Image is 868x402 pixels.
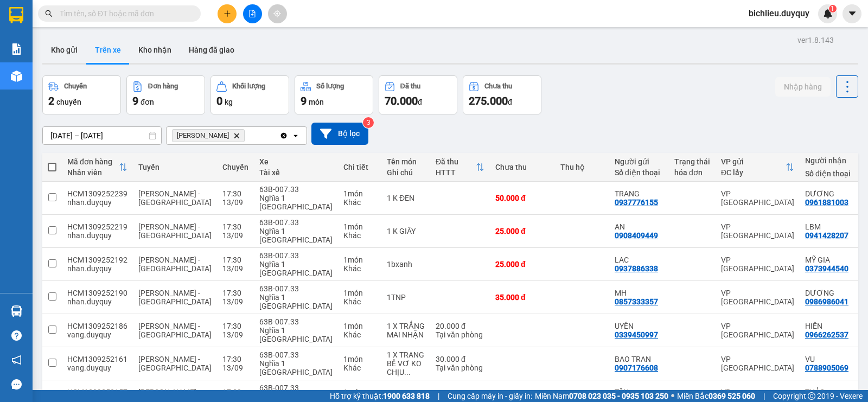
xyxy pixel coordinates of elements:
div: 1 món [343,222,376,231]
div: nhan.duyquy [67,264,127,273]
input: Selected Vĩnh Kim. [247,130,248,141]
sup: 1 [829,5,837,12]
div: Tuyến [138,163,212,171]
input: Select a date range. [43,127,161,144]
img: warehouse-icon [11,305,22,317]
div: HIỀN [805,322,854,330]
img: solution-icon [11,43,22,55]
div: UYÊN [615,322,663,330]
svg: Delete [233,132,240,139]
div: Chi tiết [343,163,376,171]
div: Tại văn phòng [436,363,484,372]
div: 13/09 [222,198,248,207]
span: Hỗ trợ kỹ thuật: [330,390,430,402]
span: aim [273,10,281,17]
div: Khác [343,330,376,339]
div: VP gửi [721,157,786,166]
span: bichlieu.duyquy [740,7,818,20]
button: file-add [243,4,262,23]
strong: 0708 023 035 - 0935 103 250 [569,392,668,400]
div: HCM1309252161 [67,355,127,363]
div: 1 K ĐEN [387,194,425,202]
div: AN [615,222,663,231]
div: Nghĩa 1 [GEOGRAPHIC_DATA] [259,293,333,310]
div: Nghĩa 1 [GEOGRAPHIC_DATA] [259,359,333,377]
div: THẢO [805,388,854,397]
span: [PERSON_NAME] - [GEOGRAPHIC_DATA] [138,355,212,372]
div: Người gửi [615,157,663,166]
div: 1 món [343,322,376,330]
span: notification [11,355,22,365]
div: 30.000 đ [436,355,484,363]
div: MH [615,289,663,297]
span: đơn [141,98,154,106]
div: vang.duyquy [67,330,127,339]
div: 0937886338 [615,264,658,273]
div: HTTT [436,168,476,177]
div: Trạng thái [674,157,710,166]
svg: open [291,131,300,140]
div: 17:30 [222,222,248,231]
span: Miền Nam [535,390,668,402]
div: Người nhận [805,156,854,165]
div: Chuyến [222,163,248,171]
button: Nhập hàng [775,77,831,97]
div: 17:30 [222,355,248,363]
span: 70.000 [385,94,418,107]
div: 17:30 [222,322,248,330]
div: 0986986041 [805,297,848,306]
div: Mã đơn hàng [67,157,119,166]
div: HCM1309252192 [67,256,127,264]
div: 63B-007.33 [259,317,333,326]
span: 0 [216,94,222,107]
button: Kho nhận [130,37,180,63]
span: 1 [831,5,834,12]
div: 1 X TRẮNG [387,322,425,330]
div: 63B-007.33 [259,251,333,260]
div: 0908409449 [615,231,658,240]
img: warehouse-icon [11,71,22,82]
div: Đã thu [436,157,476,166]
div: VP [GEOGRAPHIC_DATA] [721,355,794,372]
span: file-add [248,10,256,17]
span: search [45,10,53,17]
span: đ [508,98,512,106]
div: 1TNP [387,293,425,302]
span: 275.000 [469,94,508,107]
div: 1 món [343,189,376,198]
div: 25.000 đ [495,260,550,269]
span: [PERSON_NAME] - [GEOGRAPHIC_DATA] [138,222,212,240]
button: Chuyến2chuyến [42,75,121,114]
button: Khối lượng0kg [210,75,289,114]
div: Số điện thoại [805,169,854,178]
th: Toggle SortBy [430,153,490,182]
div: 0941428207 [805,231,848,240]
div: 0788905069 [805,363,848,372]
button: Trên xe [86,37,130,63]
div: Nghĩa 1 [GEOGRAPHIC_DATA] [259,326,333,343]
div: 1 món [343,256,376,264]
div: 13/09 [222,363,248,372]
div: Chưa thu [484,82,512,90]
div: 1 K GIÂY [387,227,425,235]
div: 0857333357 [615,297,658,306]
div: Khác [343,297,376,306]
div: 0373944540 [805,264,848,273]
div: Khác [343,231,376,240]
div: 13/09 [222,297,248,306]
div: 13/09 [222,264,248,273]
div: Nhân viên [67,168,119,177]
button: Hàng đã giao [180,37,243,63]
div: LBM [805,222,854,231]
span: 9 [132,94,138,107]
div: Số lượng [316,82,344,90]
strong: 1900 633 818 [383,392,430,400]
button: plus [218,4,237,23]
div: Đã thu [400,82,420,90]
sup: 3 [363,117,374,128]
img: icon-new-feature [823,9,833,18]
span: món [309,98,324,106]
div: Chưa thu [495,163,550,171]
div: VP [GEOGRAPHIC_DATA] [721,289,794,306]
div: VP [GEOGRAPHIC_DATA] [721,256,794,273]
